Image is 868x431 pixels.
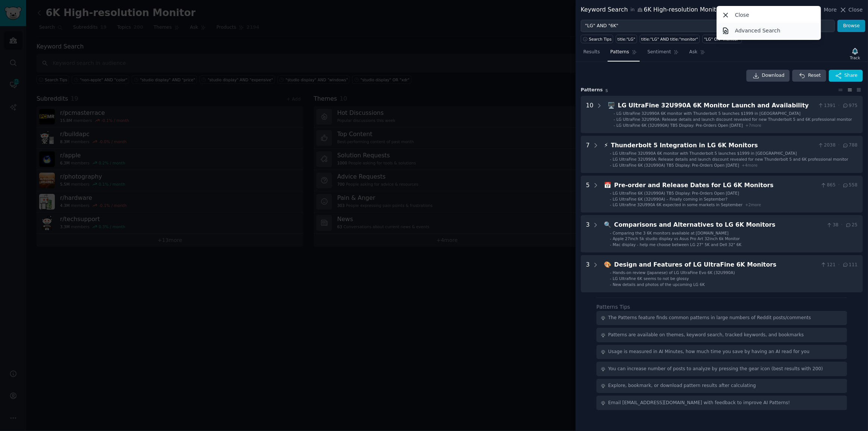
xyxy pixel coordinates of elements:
div: Explore, bookmark, or download pattern results after calculating [608,383,756,389]
span: 🖥️ [608,102,615,109]
div: You can increase number of posts to analyze by pressing the gear icon (best results with 200) [608,366,823,372]
a: "LG" OR "monitor" [702,35,742,43]
a: Results [581,46,602,62]
span: LG UltraFine 6K (32U990A) TB5 Display: Pre-Orders Open [DATE] [613,163,739,167]
span: · [838,182,840,189]
span: LG UltraFine 32U990A 6K monitor with Thunderbolt 5 launches $1999 in [GEOGRAPHIC_DATA] [613,151,797,155]
span: LG UltraFine 6K (32U990A) TB5 Display: Pre-Orders Open [DATE] [613,191,739,195]
a: title:"LG" AND title:"monitor" [640,35,700,43]
button: Reset [792,70,826,82]
a: Sentiment [645,46,681,62]
div: - [610,157,611,162]
div: Keyword Search 6K High-resolution Monitor [581,5,722,15]
span: 558 [842,182,858,189]
span: · [838,142,840,149]
input: Try a keyword related to your business [581,20,835,32]
span: Pattern s [581,87,603,94]
div: - [614,111,615,116]
span: New details and photos of the upcoming LG 6K [613,282,705,287]
span: Search Tips [589,37,612,42]
span: ⚡ [604,142,608,149]
span: LG Ultrafine 6K seems to not be glossy [613,276,689,281]
div: 7 [586,141,590,168]
span: LG UltraFine 6K (32U990A) TB5 Display: Pre-Orders Open [DATE] [617,123,743,128]
span: More [824,6,837,14]
div: - [614,117,615,122]
div: Track [850,55,860,60]
span: LG Ultrafine 32U990A 6K expected in some markets in September [613,202,743,207]
button: Search Tips [581,35,613,43]
div: Email [EMAIL_ADDRESS][DOMAIN_NAME] with feedback to improve AI Patterns! [608,400,790,406]
div: - [610,236,611,241]
button: Browse [837,20,865,32]
div: - [610,270,611,275]
span: + 4 more [742,163,758,167]
span: 788 [842,142,858,149]
div: Design and Features of LG UltraFine 6K Monitors [614,260,818,270]
div: 10 [586,101,593,128]
div: LG UltraFine 32U990A 6K Monitor Launch and Availability [618,101,815,110]
a: Advanced Search [718,23,820,38]
p: Close [735,11,749,19]
span: 25 [845,222,858,229]
div: - [610,191,611,196]
div: Patterns are available on themes, keyword search, tracked keywords, and bookmarks [608,332,804,339]
span: Mac display - help me choose between LG 27" 5K and Dell 32" 6K [613,242,742,247]
span: · [838,103,840,109]
a: Download [746,70,790,82]
span: LG UltraFine 6K (32U990A) – Finally coming in September? [613,197,728,201]
span: in [630,7,634,13]
button: Close [839,6,863,14]
span: Reset [808,72,821,79]
div: title:"LG" [618,37,636,42]
span: 865 [820,182,836,189]
span: · [841,222,843,229]
div: "LG" OR "monitor" [704,37,740,42]
div: - [610,163,611,168]
a: Patterns [608,46,639,62]
div: 3 [586,220,590,247]
span: 111 [842,262,858,268]
a: Ask [687,46,708,62]
div: 3 [586,260,590,287]
div: The Patterns feature finds common patterns in large numbers of Reddit posts/comments [608,315,811,321]
span: 2038 [818,142,836,149]
span: Apple 27inch 5k studio display vs Asus Pro Art 32inch 6k Monitor [613,236,740,241]
button: Share [829,70,863,82]
button: More [816,6,837,14]
div: 5 [586,181,590,208]
span: Hands-on review (Japanese) of LG UltraFine Evo 6K (32U990A) [613,270,735,275]
span: + 7 more [746,123,762,128]
button: Track [847,46,863,62]
span: 121 [820,262,836,268]
span: Comparing the 3 6K monitors available at [DOMAIN_NAME] [613,231,729,235]
span: 🔍 [604,221,612,228]
p: Advanced Search [735,27,780,35]
span: 📅 [604,182,612,189]
div: - [610,242,611,247]
span: Results [583,49,600,56]
div: - [610,202,611,207]
span: + 2 more [745,202,761,207]
span: Share [845,72,858,79]
span: Download [762,72,785,79]
div: Thunderbolt 5 Integration in LG 6K Monitors [611,141,815,150]
span: Close [849,6,863,14]
span: 🎨 [604,261,612,268]
div: - [610,282,611,287]
span: 975 [842,103,858,109]
div: Pre-order and Release Dates for LG 6K Monitors [614,181,818,190]
span: Patterns [610,49,629,56]
div: - [610,276,611,281]
span: LG UltraFine 32U990A: Release details and launch discount revealed for new Thunderbolt 5 and 6K p... [617,117,852,122]
span: Sentiment [648,49,671,56]
span: 5 [605,88,608,93]
span: LG UltraFine 32U990A: Release details and launch discount revealed for new Thunderbolt 5 and 6K p... [613,157,849,161]
div: Usage is measured in AI Minutes, how much time you save by having an AI read for you [608,349,810,355]
span: 38 [826,222,839,229]
div: - [610,230,611,236]
span: LG UltraFine 32U990A 6K monitor with Thunderbolt 5 launches $1999 in [GEOGRAPHIC_DATA] [617,111,801,116]
label: Patterns Tips [596,304,630,310]
span: Ask [689,49,698,56]
span: 1391 [818,103,836,109]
